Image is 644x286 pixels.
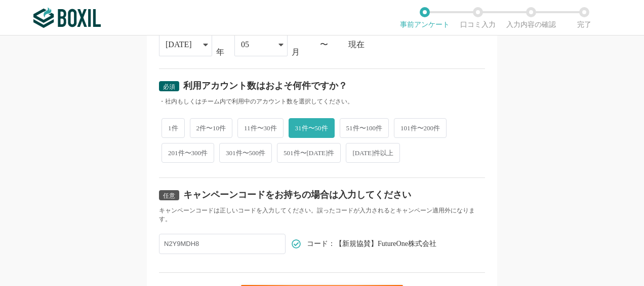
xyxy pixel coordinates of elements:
span: コード：【新規協賛】FutureOne株式会社 [307,240,436,247]
span: 51件〜100件 [340,118,389,138]
li: 入力内容の確認 [504,7,557,28]
div: キャンペーンコードは正しいコードを入力してください。誤ったコードが入力されるとキャンペーン適用外になります。 [159,206,485,224]
span: 任意 [163,192,175,199]
span: 501件〜[DATE]件 [277,143,341,163]
span: [DATE]件以上 [346,143,400,163]
span: 31件〜50件 [289,118,335,138]
div: 月 [292,48,300,56]
img: ボクシルSaaS_ロゴ [33,8,101,28]
li: 完了 [557,7,611,28]
div: 05 [241,33,249,56]
span: 201件〜300件 [162,143,214,163]
span: 1件 [162,118,185,138]
div: 現在 [348,41,485,49]
li: 口コミ入力 [451,7,504,28]
span: 101件〜200件 [394,118,447,138]
div: 〜 [320,41,328,49]
span: 必須 [163,83,175,90]
div: 年 [216,48,224,56]
span: 11件〜30件 [237,118,284,138]
div: ・社内もしくはチーム内で利用中のアカウント数を選択してください。 [159,97,485,106]
span: 301件〜500件 [219,143,272,163]
div: キャンペーンコードをお持ちの場合は入力してください [183,190,411,199]
div: 利用アカウント数はおよそ何件ですか？ [183,81,347,90]
li: 事前アンケート [398,7,451,28]
div: [DATE] [166,33,192,56]
span: 2件〜10件 [190,118,233,138]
